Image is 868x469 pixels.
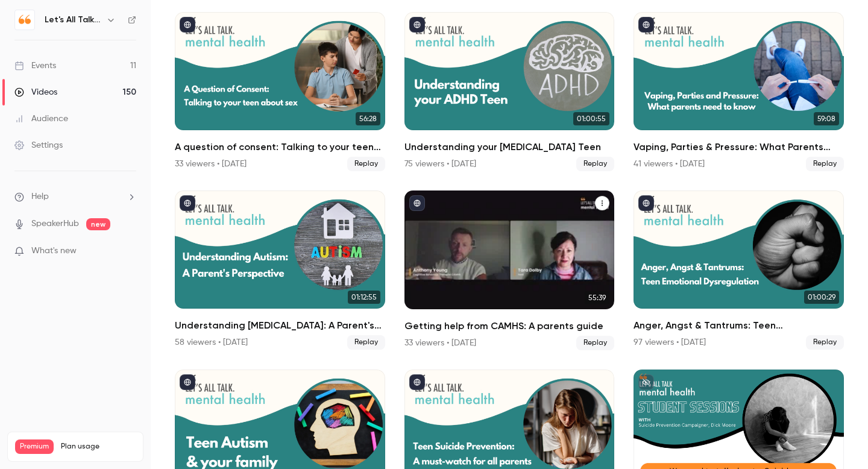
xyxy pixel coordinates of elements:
h2: Understanding [MEDICAL_DATA]: A Parent's Perspective [175,318,385,333]
span: Premium [15,439,54,454]
span: Replay [576,157,614,171]
a: 56:28A question of consent: Talking to your teen about sex33 viewers • [DATE]Replay [175,12,385,171]
div: 33 viewers • [DATE] [175,158,247,170]
a: 01:12:55Understanding [MEDICAL_DATA]: A Parent's Perspective58 viewers • [DATE]Replay [175,190,385,350]
li: Getting help from CAMHS: A parents guide [404,190,615,350]
button: published [180,374,195,390]
button: unpublished [638,374,654,390]
a: SpeakerHub [31,218,79,230]
a: 01:00:55Understanding your [MEDICAL_DATA] Teen75 viewers • [DATE]Replay [404,12,615,171]
span: Replay [347,157,385,171]
button: published [409,374,425,390]
div: 33 viewers • [DATE] [404,337,476,349]
li: Vaping, Parties & Pressure: What Parents Need to Know [634,12,844,171]
button: published [638,195,654,211]
a: 59:08Vaping, Parties & Pressure: What Parents Need to Know41 viewers • [DATE]Replay [634,12,844,171]
span: Plan usage [61,442,136,452]
span: Replay [806,335,844,350]
li: A question of consent: Talking to your teen about sex [175,12,385,171]
div: 41 viewers • [DATE] [634,158,705,170]
h2: Vaping, Parties & Pressure: What Parents Need to Know [634,140,844,154]
li: help-dropdown-opener [14,190,136,203]
li: Understanding Autism: A Parent's Perspective [175,190,385,350]
div: 58 viewers • [DATE] [175,336,248,348]
span: 55:39 [585,291,609,304]
button: published [180,17,195,33]
span: 01:12:55 [348,291,380,304]
span: What's new [31,245,77,257]
a: 01:00:29Anger, Angst & Tantrums: Teen [MEDICAL_DATA]97 viewers • [DATE]Replay [634,190,844,350]
span: 01:00:29 [804,291,839,304]
h6: Let's All Talk Mental Health [45,14,101,26]
span: 01:00:55 [573,112,609,125]
button: published [180,195,195,211]
iframe: Noticeable Trigger [122,246,136,257]
button: published [409,195,425,211]
button: published [409,17,425,33]
h2: Anger, Angst & Tantrums: Teen [MEDICAL_DATA] [634,318,844,333]
span: 59:08 [814,112,839,125]
button: published [638,17,654,33]
div: 97 viewers • [DATE] [634,336,706,348]
li: Understanding your ADHD Teen [404,12,615,171]
img: Let's All Talk Mental Health [15,10,34,30]
div: Settings [14,139,63,151]
span: Replay [576,336,614,350]
h2: A question of consent: Talking to your teen about sex [175,140,385,154]
span: new [86,218,110,230]
a: 55:39Getting help from CAMHS: A parents guide33 viewers • [DATE]Replay [404,190,615,350]
span: Replay [347,335,385,350]
h2: Getting help from CAMHS: A parents guide [404,319,615,333]
div: Audience [14,113,68,125]
span: Replay [806,157,844,171]
span: 56:28 [356,112,380,125]
span: Help [31,190,49,203]
li: Anger, Angst & Tantrums: Teen Emotional Dysregulation [634,190,844,350]
h2: Understanding your [MEDICAL_DATA] Teen [404,140,615,154]
div: Events [14,60,56,72]
div: 75 viewers • [DATE] [404,158,476,170]
div: Videos [14,86,57,98]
